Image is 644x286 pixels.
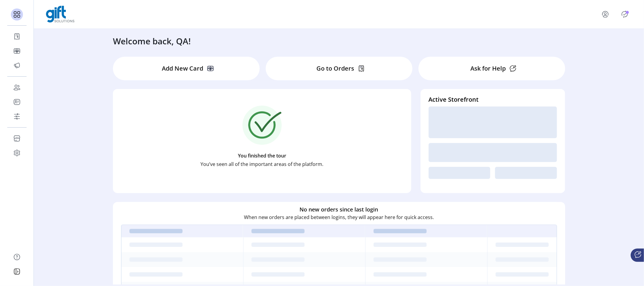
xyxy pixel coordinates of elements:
p: You finished the tour [238,152,286,159]
h4: Active Storefront [428,95,557,104]
p: You’ve seen all of the important areas of the platform. [200,160,323,168]
h3: Welcome back, QA! [113,35,191,47]
p: Go to Orders [316,64,354,73]
p: Add New Card [162,64,203,73]
img: logo [46,6,75,23]
button: Publisher Panel [620,9,630,19]
h6: No new orders since last login [300,206,378,214]
button: menu [593,7,620,21]
p: Ask for Help [470,64,506,73]
p: When new orders are placed between logins, they will appear here for quick access. [244,214,434,221]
